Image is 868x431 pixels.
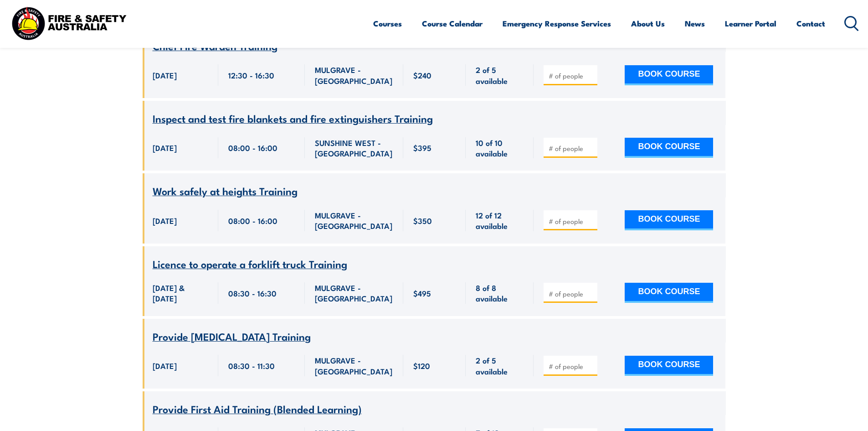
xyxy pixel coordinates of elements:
a: Work safely at heights Training [153,186,298,197]
span: [DATE] [153,70,177,80]
span: Work safely at heights Training [153,183,298,198]
span: 08:30 - 11:30 [228,360,275,371]
span: 08:00 - 16:00 [228,142,277,153]
button: BOOK COURSE [625,138,713,158]
button: BOOK COURSE [625,283,713,303]
input: # of people [549,144,594,153]
span: 8 of 8 available [476,282,524,304]
button: BOOK COURSE [625,210,713,230]
span: MULGRAVE - [GEOGRAPHIC_DATA] [315,64,393,86]
span: $350 [413,215,432,226]
button: BOOK COURSE [625,65,713,85]
a: Contact [796,11,825,36]
span: Inspect and test fire blankets and fire extinguishers Training [153,110,433,126]
span: 2 of 5 available [476,355,524,376]
a: Provide [MEDICAL_DATA] Training [153,331,311,343]
span: MULGRAVE - [GEOGRAPHIC_DATA] [315,355,393,376]
a: News [685,11,705,36]
span: 08:30 - 16:30 [228,288,277,298]
span: SUNSHINE WEST - [GEOGRAPHIC_DATA] [315,137,393,159]
span: $120 [413,360,430,371]
span: MULGRAVE - [GEOGRAPHIC_DATA] [315,282,393,304]
span: 10 of 10 available [476,137,524,159]
span: MULGRAVE - [GEOGRAPHIC_DATA] [315,210,393,231]
span: [DATE] & [DATE] [153,282,208,304]
input: # of people [549,217,594,226]
a: Emergency Response Services [503,11,611,36]
span: 12:30 - 16:30 [228,70,274,80]
span: Provide First Aid Training (Blended Learning) [153,401,362,416]
span: Licence to operate a forklift truck Training [153,256,347,271]
span: 2 of 5 available [476,64,524,86]
button: BOOK COURSE [625,356,713,376]
input: # of people [549,289,594,298]
a: Provide First Aid Training (Blended Learning) [153,404,362,415]
input: # of people [549,362,594,371]
span: 08:00 - 16:00 [228,215,277,226]
span: [DATE] [153,142,177,153]
a: Course Calendar [422,11,483,36]
a: About Us [631,11,665,36]
span: $495 [413,288,431,298]
span: Provide [MEDICAL_DATA] Training [153,328,311,344]
span: $240 [413,70,431,80]
span: $395 [413,142,431,153]
a: Courses [373,11,402,36]
a: Learner Portal [725,11,776,36]
span: [DATE] [153,360,177,371]
input: # of people [549,71,594,80]
span: [DATE] [153,215,177,226]
a: Licence to operate a forklift truck Training [153,259,347,270]
a: Inspect and test fire blankets and fire extinguishers Training [153,113,433,125]
span: 12 of 12 available [476,210,524,231]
